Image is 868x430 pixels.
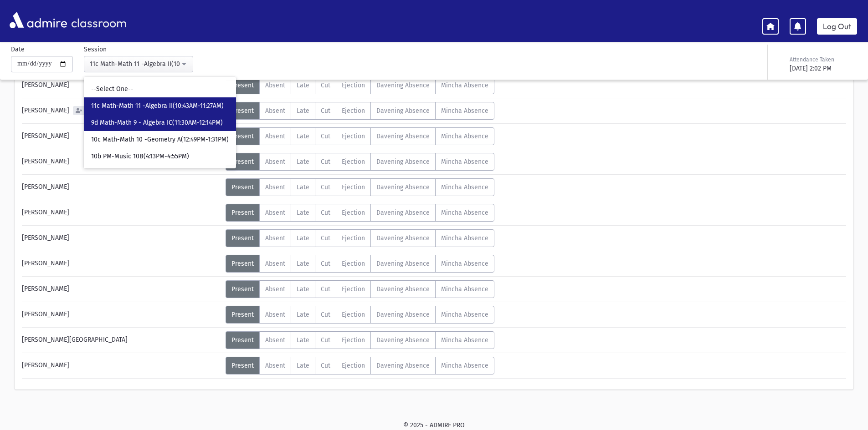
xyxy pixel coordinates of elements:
div: AttTypes [226,102,494,120]
span: Davening Absence [376,209,430,217]
span: Absent [265,234,285,242]
span: Mincha Absence [441,183,488,191]
span: Mincha Absence [441,285,488,293]
span: Ejection [342,209,365,217]
span: Davening Absence [376,285,430,293]
span: Ejection [342,183,365,191]
div: AttTypes [226,204,494,222]
span: Ejection [342,158,365,166]
span: Davening Absence [376,132,430,140]
span: 1 [83,108,89,114]
span: Mincha Absence [441,336,488,344]
span: Mincha Absence [441,107,488,115]
span: Absent [265,209,285,217]
div: [PERSON_NAME] [17,76,226,94]
span: Late [297,132,309,140]
span: Ejection [342,81,365,89]
div: [PERSON_NAME] [17,357,226,374]
div: 11c Math-Math 11 -Algebra II(10:43AM-11:27AM) [90,59,180,69]
span: Ejection [342,285,365,293]
button: 11c Math-Math 11 -Algebra II(10:43AM-11:27AM) [84,56,193,72]
span: Present [231,336,254,344]
span: Davening Absence [376,183,430,191]
span: Cut [321,234,330,242]
span: Ejection [342,362,365,369]
span: Davening Absence [376,336,430,344]
span: Present [231,311,254,319]
span: Cut [321,311,330,319]
div: Attendance Taken [790,56,855,64]
span: Davening Absence [376,260,430,268]
span: Ejection [342,336,365,344]
span: Present [231,183,254,191]
span: Cut [321,81,330,89]
span: Late [297,183,309,191]
span: Absent [265,362,285,369]
span: Ejection [342,260,365,268]
span: Davening Absence [376,107,430,115]
span: Cut [321,285,330,293]
span: 10b PM-Music 10B(4:13PM-4:55PM) [91,152,189,161]
span: Mincha Absence [441,260,488,268]
span: Cut [321,158,330,166]
a: Log Out [817,18,857,35]
div: AttTypes [226,76,494,94]
span: Absent [265,336,285,344]
span: Davening Absence [376,362,430,369]
span: Present [231,81,254,89]
div: [PERSON_NAME] [17,255,226,273]
span: Cut [321,336,330,344]
span: Mincha Absence [441,81,488,89]
span: Absent [265,260,285,268]
div: AttTypes [226,127,494,145]
span: Davening Absence [376,158,430,166]
span: Late [297,158,309,166]
span: Late [297,260,309,268]
div: [PERSON_NAME] [17,229,226,247]
span: Present [231,362,254,369]
div: [PERSON_NAME] [17,280,226,298]
span: Present [231,107,254,115]
div: AttTypes [226,153,494,171]
span: Cut [321,183,330,191]
span: Late [297,311,309,319]
div: [PERSON_NAME] [17,306,226,324]
span: Cut [321,107,330,115]
div: AttTypes [226,229,494,247]
span: 9d Math-Math 9 - Algebra IC(11:30AM-12:14PM) [91,118,223,127]
span: Present [231,234,254,242]
div: AttTypes [226,178,494,196]
div: [PERSON_NAME] [17,204,226,222]
span: --Select One-- [91,85,134,94]
span: Present [231,158,254,166]
span: Absent [265,81,285,89]
span: 10c Math-Math 10 -Geometry A(12:49PM-1:31PM) [91,135,229,144]
span: Cut [321,209,330,217]
div: [DATE] 2:02 PM [790,64,855,73]
span: Present [231,260,254,268]
span: Mincha Absence [441,209,488,217]
span: Cut [321,260,330,268]
span: classroom [69,8,127,32]
span: Absent [265,107,285,115]
span: Ejection [342,132,365,140]
span: Late [297,81,309,89]
span: Cut [321,132,330,140]
span: Mincha Absence [441,158,488,166]
span: Absent [265,132,285,140]
span: Late [297,336,309,344]
span: 11c Math-Math 11 -Algebra II(10:43AM-11:27AM) [91,101,224,111]
span: Present [231,285,254,293]
span: Mincha Absence [441,132,488,140]
span: Absent [265,183,285,191]
div: [PERSON_NAME] [17,153,226,171]
div: [PERSON_NAME] [17,127,226,145]
span: Late [297,285,309,293]
span: Absent [265,311,285,319]
span: Late [297,362,309,369]
span: Davening Absence [376,234,430,242]
div: AttTypes [226,357,494,374]
span: Mincha Absence [441,362,488,369]
span: Late [297,209,309,217]
div: [PERSON_NAME] [17,102,226,120]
